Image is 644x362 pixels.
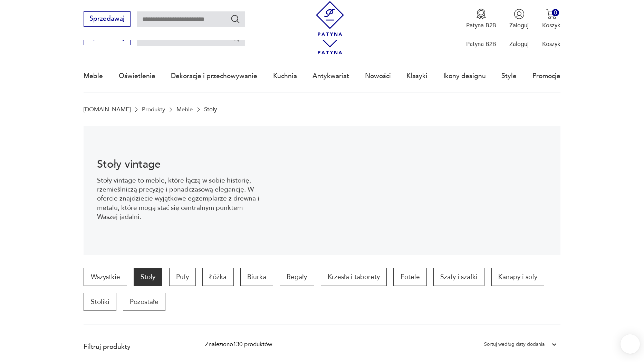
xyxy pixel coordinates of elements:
[476,9,487,19] img: Ikona medalu
[532,60,560,92] a: Promocje
[313,60,349,92] a: Antykwariat
[542,9,560,29] button: 0Koszyk
[204,106,217,113] p: Stoły
[542,21,560,29] p: Koszyk
[273,60,297,92] a: Kuchnia
[97,176,261,222] p: Stoły vintage to meble, które łączą w sobie historię, rzemieślniczą precyzję i ponadczasową elega...
[466,40,496,48] p: Patyna B2B
[509,9,529,29] button: Zaloguj
[491,268,544,286] a: Kanapy i sofy
[84,342,185,351] p: Filtruj produkty
[205,340,272,349] div: Znaleziono 130 produktów
[280,268,314,286] a: Regały
[542,40,560,48] p: Koszyk
[84,11,130,27] button: Sprzedawaj
[240,268,273,286] a: Biurka
[142,106,165,113] a: Produkty
[393,268,426,286] a: Fotele
[466,9,496,29] a: Ikona medaluPatyna B2B
[84,35,130,41] a: Sprzedawaj
[171,60,257,92] a: Dekoracje i przechowywanie
[509,21,529,29] p: Zaloguj
[230,14,240,24] button: Szukaj
[321,268,387,286] a: Krzesła i taborety
[433,268,484,286] a: Szafy i szafki
[169,268,196,286] a: Pufy
[501,60,517,92] a: Style
[230,33,240,43] button: Szukaj
[119,60,155,92] a: Oświetlenie
[134,268,162,286] a: Stoły
[84,106,131,113] a: [DOMAIN_NAME]
[546,9,557,19] img: Ikona koszyka
[365,60,391,92] a: Nowości
[466,9,496,29] button: Patyna B2B
[313,1,347,36] img: Patyna - sklep z meblami i dekoracjami vintage
[509,40,529,48] p: Zaloguj
[97,159,261,169] h1: Stoły vintage
[202,268,233,286] a: Łóżka
[84,60,103,92] a: Meble
[123,293,165,311] a: Pozostałe
[466,21,496,29] p: Patyna B2B
[621,334,640,354] iframe: Smartsupp widget button
[443,60,486,92] a: Ikony designu
[84,268,127,286] a: Wszystkie
[406,60,427,92] a: Klasyki
[484,340,545,349] div: Sortuj według daty dodania
[84,293,116,311] a: Stoliki
[514,9,525,19] img: Ikonka użytkownika
[84,17,130,22] a: Sprzedawaj
[176,106,193,113] a: Meble
[552,9,559,16] div: 0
